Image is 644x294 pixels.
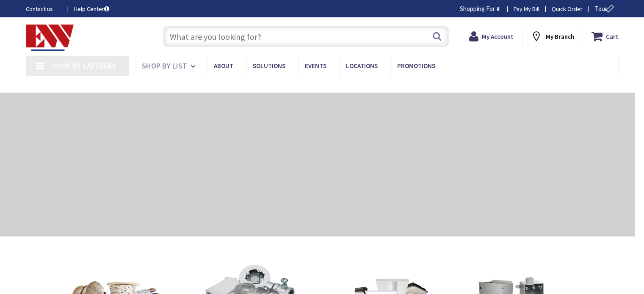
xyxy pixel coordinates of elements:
a: Help Center [74,5,109,13]
span: Events [305,62,326,70]
span: Shop By List [142,61,187,71]
span: Solutions [253,62,285,70]
input: What are you looking for? [163,26,449,47]
img: Electrical Wholesalers, Inc. [26,25,74,51]
strong: Cart [606,29,619,44]
span: About [214,62,233,70]
strong: My Account [482,33,514,41]
a: My Account [469,29,514,44]
div: My Branch [531,29,574,44]
strong: My Branch [546,33,574,41]
strong: # [496,5,500,13]
a: Quick Order [552,5,583,13]
span: Tour [595,5,616,13]
a: Cart [591,29,619,44]
span: Shopping For [460,5,495,13]
span: Locations [346,62,378,70]
a: Contact us [26,5,61,13]
span: Promotions [397,62,435,70]
a: Pay My Bill [514,5,539,13]
span: Shop By Category [52,61,117,71]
